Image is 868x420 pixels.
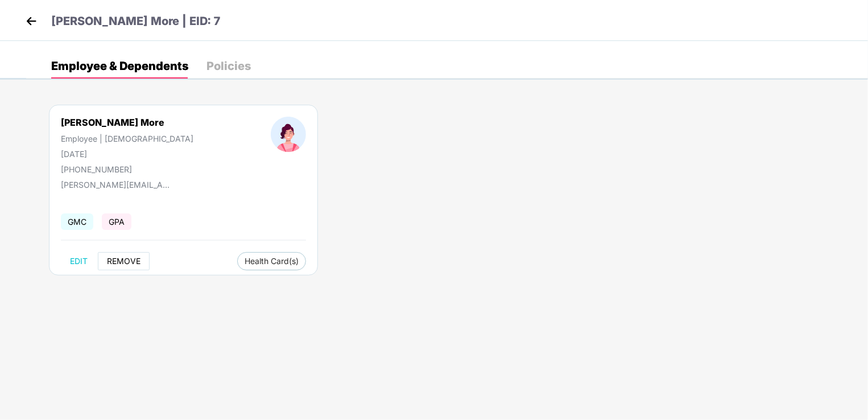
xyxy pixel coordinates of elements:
button: Health Card(s) [237,252,306,270]
div: Employee | [DEMOGRAPHIC_DATA] [61,134,193,143]
div: [PERSON_NAME][EMAIL_ADDRESS][PERSON_NAME][DOMAIN_NAME] [61,180,175,190]
button: REMOVE [98,252,150,270]
div: Policies [206,60,251,72]
span: EDIT [70,257,88,266]
div: [PERSON_NAME] More [61,117,193,128]
button: EDIT [61,252,97,270]
span: Health Card(s) [245,258,299,264]
span: GPA [102,213,131,230]
p: [PERSON_NAME] More | EID: 7 [51,13,221,30]
span: GMC [61,213,93,230]
span: REMOVE [107,257,140,266]
div: [DATE] [61,149,193,159]
img: back [23,13,40,30]
div: Employee & Dependents [51,60,188,72]
div: [PHONE_NUMBER] [61,164,193,174]
img: profileImage [271,117,306,152]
